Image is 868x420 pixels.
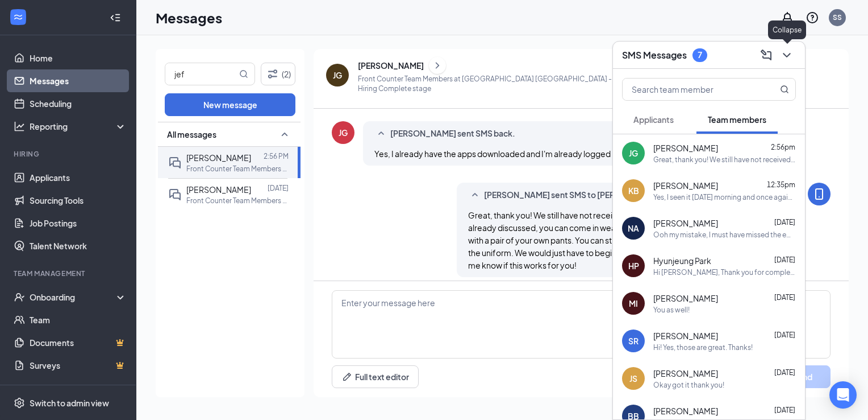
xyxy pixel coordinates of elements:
span: [PERSON_NAME] [186,153,251,163]
div: Team Management [14,269,124,278]
a: SurveysCrown [30,354,127,377]
div: NA [628,223,639,234]
svg: Analysis [14,121,25,132]
span: Team members [708,114,766,125]
div: Hi! Yes, those are great. Thanks! [653,343,753,352]
span: [DATE] [774,406,795,414]
button: ComposeMessage [757,46,775,64]
span: [PERSON_NAME] [653,368,718,379]
span: [PERSON_NAME] [653,180,718,191]
div: MI [629,298,638,309]
span: [PERSON_NAME] [653,405,718,417]
div: 7 [698,50,702,60]
div: [PERSON_NAME] [358,60,424,71]
span: [PERSON_NAME] [653,217,718,229]
span: Applicants [633,114,674,125]
span: [DATE] [774,331,795,339]
div: Collapse [768,20,806,39]
svg: Pen [341,371,353,382]
a: Talent Network [30,234,127,257]
a: DocumentsCrown [30,331,127,354]
span: Great, thank you! We still have not received any packages with the new pants. But as we already d... [468,210,788,270]
svg: SmallChevronUp [278,127,291,141]
span: [DATE] [774,218,795,227]
div: KB [628,185,639,196]
a: Home [30,47,127,69]
svg: DoubleChat [168,188,182,201]
button: ChevronDown [778,46,796,64]
div: Okay got it thank you! [653,380,724,390]
a: Scheduling [30,92,127,115]
div: Hi [PERSON_NAME], Thank you for completing your onboarding tasks! I ordered your uniform and will... [653,267,796,277]
div: SR [628,335,639,347]
span: [PERSON_NAME] [186,184,251,195]
div: Hiring [14,149,124,159]
div: JG [339,127,348,138]
div: SS [833,13,842,22]
div: Onboarding [30,291,117,303]
svg: Filter [266,67,279,81]
div: You as well! [653,305,690,315]
svg: Notifications [781,11,794,24]
svg: DoubleChat [168,156,182,170]
svg: MagnifyingGlass [780,85,789,94]
input: Search team member [623,79,757,100]
span: [DATE] [774,256,795,264]
svg: ChevronDown [780,48,794,62]
a: Team [30,308,127,331]
span: [PERSON_NAME] [653,330,718,341]
span: [DATE] [774,293,795,302]
svg: WorkstreamLogo [12,11,24,23]
div: Switch to admin view [30,397,109,409]
svg: ComposeMessage [759,48,773,62]
div: Great, thank you! We still have not received any packages with the new pants. But as we already d... [653,155,796,164]
p: 2:56 PM [264,151,289,161]
svg: MobileSms [812,187,826,201]
button: Filter (2) [261,63,295,85]
button: Full text editorPen [332,365,419,388]
div: Yes, I seen it [DATE] morning and once again thank for you this opportunity! I'll see you at 4 [D... [653,192,796,202]
div: JG [333,69,342,81]
h3: SMS Messages [622,49,687,61]
span: [PERSON_NAME] sent SMS to [PERSON_NAME]. [484,188,666,202]
span: [PERSON_NAME] [653,142,718,154]
p: Front Counter Team Members at [GEOGRAPHIC_DATA] [GEOGRAPHIC_DATA] - Hiring Complete stage [358,74,630,93]
svg: Collapse [110,12,121,23]
svg: SmallChevronUp [374,127,388,141]
p: [DATE] [268,183,289,193]
span: [PERSON_NAME] [653,293,718,304]
a: Applicants [30,166,127,189]
svg: UserCheck [14,291,25,303]
span: All messages [167,129,216,140]
svg: SmallChevronUp [468,188,482,202]
input: Search [165,63,237,85]
span: 12:35pm [767,180,795,189]
a: Job Postings [30,212,127,234]
button: New message [165,93,295,116]
p: Front Counter Team Members at [GEOGRAPHIC_DATA] [186,196,289,205]
div: JG [629,147,638,159]
h1: Messages [156,8,222,27]
p: Front Counter Team Members at [GEOGRAPHIC_DATA] [GEOGRAPHIC_DATA] [186,164,289,174]
a: Sourcing Tools [30,189,127,212]
span: Hyunjeung Park [653,255,711,266]
svg: Settings [14,397,25,409]
div: JS [629,373,637,384]
span: Yes, I already have the apps downloaded and I'm already logged in [374,149,618,159]
div: Ooh my mistake, I must have missed the email, thank you so much! Have a great day! [653,230,796,240]
svg: QuestionInfo [806,11,819,24]
button: ChevronRight [429,57,446,74]
a: Messages [30,69,127,92]
div: HP [628,260,639,271]
div: Open Intercom Messenger [829,381,857,409]
span: [PERSON_NAME] sent SMS back. [390,127,515,141]
svg: MagnifyingGlass [239,69,248,79]
span: 2:56pm [771,143,795,151]
div: Reporting [30,121,127,132]
svg: ChevronRight [432,59,443,72]
span: [DATE] [774,368,795,377]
